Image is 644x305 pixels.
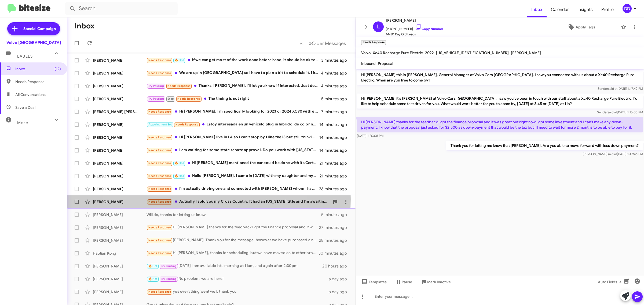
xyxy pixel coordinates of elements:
span: More [17,120,28,125]
span: Pause [402,277,412,287]
button: DD [618,4,638,13]
div: 7 minutes ago [321,109,351,114]
span: 2022 [425,50,434,55]
span: said at [608,110,617,114]
span: 🔥 Hot [148,264,158,268]
div: We are up in [GEOGRAPHIC_DATA] so I have to plan a bit to schedule it. I know some Volvo dealers ... [147,70,321,76]
span: Needs Response [15,79,61,84]
div: Actually I sold you my Cross Country. It had an [US_STATE] title and I'm awaiting a wire with the... [147,199,330,205]
span: Needs Response [148,200,171,203]
p: Thank you for letting me know that [PERSON_NAME]. Are you able to move forward with less down pay... [446,141,643,150]
a: Calendar [547,2,573,17]
div: Hi [PERSON_NAME] mentioned the car could be done with its Certified checks [DATE]? Is there time ... [147,160,320,166]
div: 4 minutes ago [321,70,351,76]
div: 14 minutes ago [319,148,351,153]
span: Inbox [527,2,547,17]
small: Needs Response [361,40,386,45]
span: Inbox [15,66,61,72]
div: [PERSON_NAME] [93,238,147,243]
span: Needs Response [175,123,198,126]
button: Apply Tags [544,22,618,32]
div: 26 minutes ago [319,186,351,192]
div: 14 minutes ago [319,122,351,127]
span: Xc40 Recharge Pure Electric [373,50,423,55]
div: 21 minutes ago [320,173,351,179]
div: [PERSON_NAME] [93,122,147,127]
div: [PERSON_NAME] [93,58,147,63]
span: [PERSON_NAME] [386,17,443,24]
span: Needs Response [148,161,171,165]
span: Needs Response [148,226,171,229]
span: Needs Response [148,110,171,113]
span: Labels [17,54,33,59]
span: 🔥 Hot [175,174,184,178]
span: Older Messages [312,40,346,46]
span: 🔥 Hot [175,58,184,62]
div: Will do, thanks for letting us know [147,212,321,217]
h1: Inbox [75,22,94,30]
span: All Conversations [15,92,46,97]
div: Volvo [GEOGRAPHIC_DATA] [6,40,61,45]
div: 30 minutes ago [319,251,351,256]
span: Try Pausing [148,84,164,88]
span: » [309,40,312,47]
div: [PERSON_NAME] [93,199,147,204]
p: Hi [PERSON_NAME] this is [PERSON_NAME], General Manager at Volvo Cars [GEOGRAPHIC_DATA]. I saw yo... [357,70,643,85]
span: Needs Response [148,71,171,75]
input: Search [65,2,178,15]
div: [PERSON_NAME]. Thank you for the message, however we have purchased a new Volvo earlier this week. [147,237,319,243]
div: [PERSON_NAME] [93,276,147,282]
span: Auto Fields [598,277,624,287]
div: Hi [PERSON_NAME] live in LA so I can't stop by I like the i3 but still thinking 🤔 [147,134,319,140]
span: Inbound [361,61,376,66]
div: [PERSON_NAME] [93,186,147,192]
span: Needs Response [148,58,171,62]
div: I'm actually driving one and connected with [PERSON_NAME] whom I have purchased an C40 exactly a ... [147,186,319,192]
a: Special Campaign [7,22,60,35]
div: Hello [PERSON_NAME], I came in [DATE] with my daughter and my boyfriend to drive it one more time... [147,173,320,179]
span: (12) [54,66,61,72]
span: Stop [167,97,174,101]
span: 14-30 Day Old Leads [386,32,443,37]
a: Profile [597,2,618,17]
span: [PERSON_NAME] [511,50,541,55]
span: said at [608,87,617,91]
span: 🔥 Hot [148,277,158,281]
div: if we can get most of the work done before hand, it should be ok to drive down. [147,57,321,63]
span: Needs Response [148,148,171,152]
span: [US_VEHICLE_IDENTIFICATION_NUMBER] [436,50,509,55]
button: Previous [297,38,306,49]
div: 5 minutes ago [321,212,351,217]
a: Copy Number [415,27,443,31]
span: Proposal [378,61,393,66]
div: a day ago [329,276,351,282]
div: 5 minutes ago [321,96,351,102]
span: Needs Response [148,251,171,255]
button: Auto Fields [594,277,628,287]
span: Save a Deal [15,105,35,110]
div: No problem, we are here! [147,276,329,282]
span: [PERSON_NAME] [DATE] 1:47:46 PM [583,152,643,156]
span: Sender [DATE] 1:17:49 PM [598,87,643,91]
div: 21 minutes ago [320,161,351,166]
div: DD [623,4,632,13]
div: [PERSON_NAME] [93,289,147,295]
button: Pause [391,277,416,287]
div: 28 minutes ago [319,238,351,243]
span: Needs Response [148,187,171,191]
div: a day ago [329,289,351,295]
div: I am waiting for some state rebate approval. Do you work with [US_STATE]'s Clean Cars For All pro... [147,147,319,153]
div: [PERSON_NAME] [93,173,147,179]
button: Templates [356,277,391,287]
div: [PERSON_NAME] [93,70,147,76]
div: [PERSON_NAME] [93,161,147,166]
div: 14 minutes ago [319,135,351,140]
div: [PERSON_NAME] [93,96,147,102]
span: Volvo [361,50,371,55]
div: [PERSON_NAME] [93,148,147,153]
a: Insights [573,2,597,17]
span: L [377,23,380,31]
span: Apply Tags [576,22,595,32]
nav: Page navigation example [297,38,349,49]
